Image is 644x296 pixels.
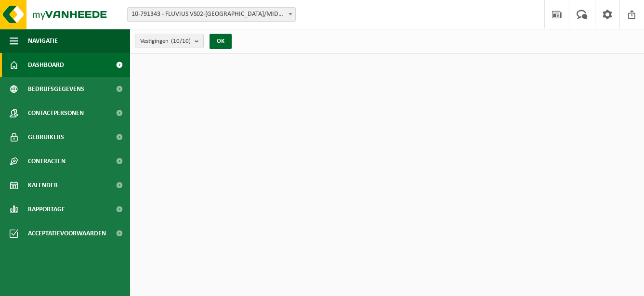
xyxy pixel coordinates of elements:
span: Contactpersonen [28,101,84,125]
span: Navigatie [28,29,58,53]
span: Contracten [28,149,66,173]
span: 10-791343 - FLUVIUS VS02-BRUGGE/MIDDENKUST [128,8,295,21]
span: Vestigingen [140,34,191,49]
button: OK [210,34,232,49]
span: Acceptatievoorwaarden [28,221,106,245]
button: Vestigingen(10/10) [135,34,204,48]
span: 10-791343 - FLUVIUS VS02-BRUGGE/MIDDENKUST [127,7,296,22]
count: (10/10) [171,38,191,44]
span: Bedrijfsgegevens [28,77,84,101]
span: Dashboard [28,53,64,77]
span: Gebruikers [28,125,64,149]
span: Rapportage [28,197,65,221]
span: Kalender [28,173,58,197]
